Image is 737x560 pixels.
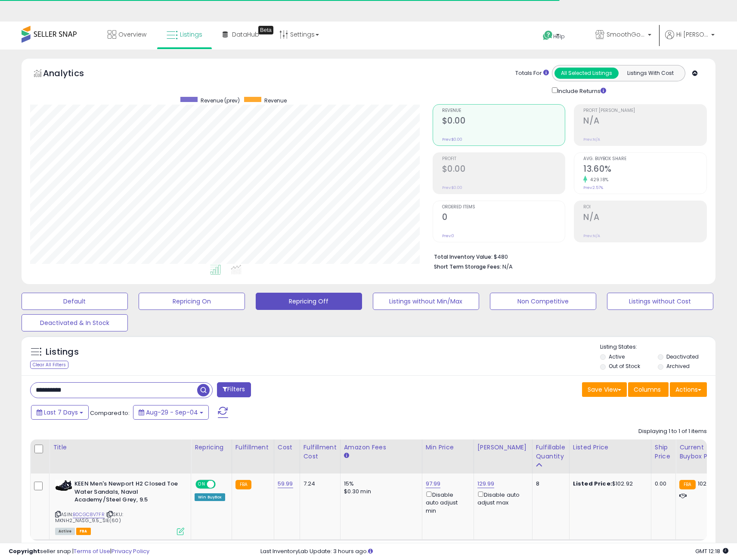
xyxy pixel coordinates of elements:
[53,443,187,452] div: Title
[490,293,596,310] button: Non Competitive
[442,233,454,238] small: Prev: 0
[133,405,209,420] button: Aug-29 - Sep-04
[573,480,612,488] b: Listed Price:
[139,293,245,310] button: Repricing On
[477,443,529,452] div: [PERSON_NAME]
[426,490,467,515] div: Disable auto adjust min
[74,480,179,506] b: KEEN Men's Newport H2 Closed Toe Water Sandals, Naval Academy/Steel Grey, 9.5
[118,30,146,39] span: Overview
[607,30,645,39] span: SmoothGoods
[434,251,701,261] li: $480
[258,26,273,34] div: Tooltip anchor
[196,481,207,488] span: ON
[536,443,566,461] div: Fulfillable Quantity
[55,511,123,524] span: | SKU: MKNH2_NASG_9.5_SIE(60)
[235,480,251,489] small: FBA
[553,33,565,40] span: Help
[22,293,128,310] button: Default
[542,30,553,41] i: Get Help
[273,22,325,47] a: Settings
[607,293,713,310] button: Listings without Cost
[477,490,526,507] div: Disable auto adjust max
[536,480,563,488] div: 8
[303,443,337,461] div: Fulfillment Cost
[698,480,715,488] span: 102.92
[264,97,287,104] span: Revenue
[477,480,495,488] a: 129.99
[442,157,565,161] span: Profit
[303,480,334,488] div: 7.24
[55,528,75,535] span: All listings currently available for purchase on Amazon
[573,480,644,488] div: $102.92
[43,67,101,81] h5: Analytics
[426,480,441,488] a: 97.99
[260,548,728,556] div: Last InventoryLab Update: 3 hours ago.
[665,30,715,50] a: Hi [PERSON_NAME]
[502,263,513,271] span: N/A
[278,443,296,452] div: Cost
[90,409,130,417] span: Compared to:
[600,343,715,351] p: Listing States:
[9,548,149,556] div: seller snap | |
[679,480,695,489] small: FBA
[583,137,600,142] small: Prev: N/A
[235,443,270,452] div: Fulfillment
[74,547,110,555] a: Terms of Use
[655,480,669,488] div: 0.00
[195,443,228,452] div: Repricing
[583,233,600,238] small: Prev: N/A
[111,547,149,555] a: Privacy Policy
[101,22,153,47] a: Overview
[344,480,415,488] div: 15%
[180,30,202,39] span: Listings
[426,443,470,452] div: Min Price
[442,108,565,113] span: Revenue
[583,157,706,161] span: Avg. Buybox Share
[434,253,492,260] b: Total Inventory Value:
[442,137,462,142] small: Prev: $0.00
[256,293,362,310] button: Repricing Off
[679,443,724,461] div: Current Buybox Price
[278,480,293,488] a: 59.99
[232,30,259,39] span: DataHub
[217,382,251,397] button: Filters
[216,22,266,47] a: DataHub
[545,86,616,96] div: Include Returns
[160,22,209,47] a: Listings
[73,511,105,518] a: B0CGC8V7FR
[22,314,128,331] button: Deactivated & In Stock
[582,382,627,397] button: Save View
[46,346,79,358] h5: Listings
[9,547,40,555] strong: Copyright
[55,480,72,491] img: 41x+0hfe91L._SL40_.jpg
[515,69,549,77] div: Totals For
[373,293,479,310] button: Listings without Min/Max
[666,362,690,370] label: Archived
[442,116,565,127] h2: $0.00
[583,108,706,113] span: Profit [PERSON_NAME]
[676,30,709,39] span: Hi [PERSON_NAME]
[583,164,706,176] h2: 13.60%
[30,361,68,369] div: Clear All Filters
[442,205,565,210] span: Ordered Items
[695,547,728,555] span: 2025-09-13 12:18 GMT
[344,452,349,460] small: Amazon Fees.
[618,68,682,79] button: Listings With Cost
[655,443,672,461] div: Ship Price
[76,528,91,535] span: FBA
[442,164,565,176] h2: $0.00
[589,22,658,50] a: SmoothGoods
[344,488,415,495] div: $0.30 min
[195,493,225,501] div: Win BuyBox
[583,185,603,190] small: Prev: 2.57%
[201,97,240,104] span: Revenue (prev)
[55,480,184,534] div: ASIN:
[442,185,462,190] small: Prev: $0.00
[666,353,699,360] label: Deactivated
[609,362,640,370] label: Out of Stock
[628,382,669,397] button: Columns
[583,205,706,210] span: ROI
[634,385,661,394] span: Columns
[31,405,89,420] button: Last 7 Days
[344,443,418,452] div: Amazon Fees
